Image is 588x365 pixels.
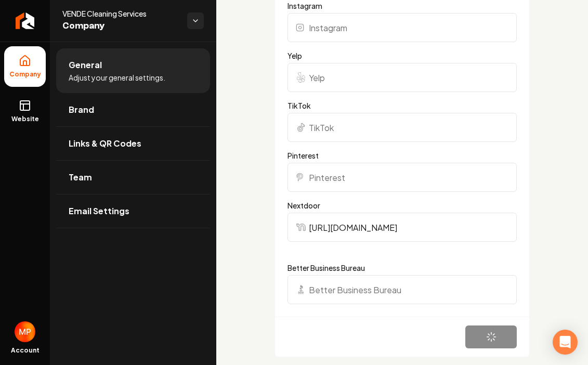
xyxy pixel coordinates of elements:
[288,275,517,304] input: Better Business Bureau
[69,137,141,150] span: Links & QR Codes
[69,103,94,116] span: Brand
[4,91,46,132] a: Website
[56,161,210,194] a: Team
[15,321,35,342] img: Melissa Pranzo
[288,113,517,142] input: TikTok
[62,19,179,33] span: Company
[288,100,517,111] label: TikTok
[56,93,210,126] a: Brand
[62,8,179,19] span: VENDE Cleaning Services
[288,150,517,161] label: Pinterest
[288,13,517,42] input: Instagram
[69,171,92,184] span: Team
[11,346,40,355] span: Account
[288,200,517,211] label: Nextdoor
[56,194,210,228] a: Email Settings
[288,163,517,192] input: Pinterest
[7,115,43,123] span: Website
[56,127,210,160] a: Links & QR Codes
[69,59,102,71] span: General
[288,63,517,92] input: Yelp
[288,1,517,11] label: Instagram
[288,263,517,273] label: Better Business Bureau
[288,213,517,242] input: Nextdoor
[16,12,35,29] img: Rebolt Logo
[288,50,517,61] label: Yelp
[69,72,165,83] span: Adjust your general settings.
[5,70,45,79] span: Company
[553,330,578,355] div: Open Intercom Messenger
[15,321,35,342] button: Open user button
[69,205,129,217] span: Email Settings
